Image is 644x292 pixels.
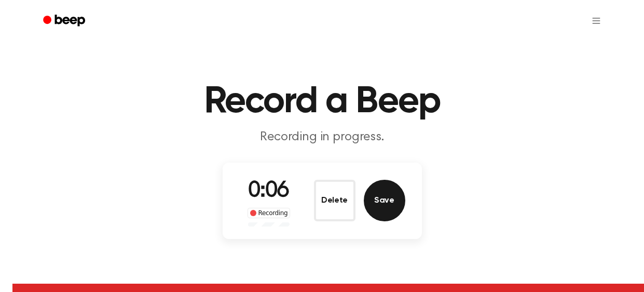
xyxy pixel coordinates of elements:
[314,180,355,221] button: Delete Audio Record
[57,83,588,121] h1: Record a Beep
[584,8,609,33] button: Open menu
[248,208,291,218] div: Recording
[36,11,94,31] a: Beep
[364,180,405,221] button: Save Audio Record
[248,180,290,202] span: 0:06
[123,129,522,146] p: Recording in progress.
